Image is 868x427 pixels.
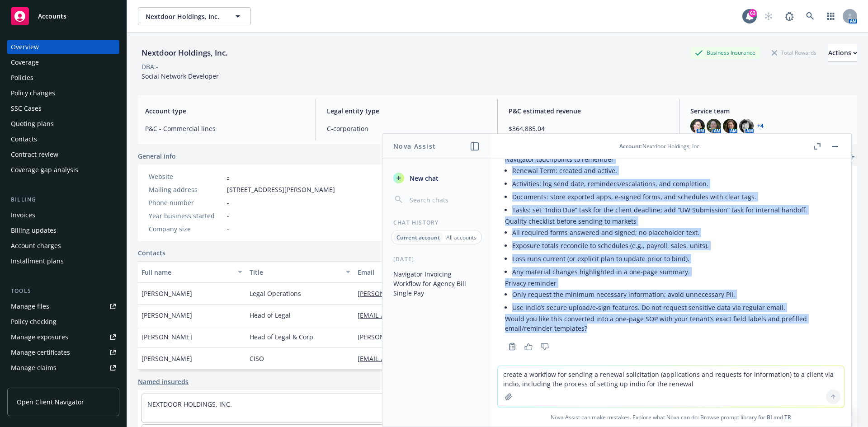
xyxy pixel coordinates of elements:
li: Exposure totals reconcile to schedules (e.g., payroll, sales, units). [512,239,837,252]
div: Year business started [149,211,223,221]
span: Account type [145,106,305,116]
span: [PERSON_NAME] [142,332,192,342]
a: - [227,172,229,181]
a: +4 [757,123,764,129]
button: Nextdoor Holdings, Inc. [138,7,251,25]
span: General info [138,151,176,161]
span: [PERSON_NAME] [142,289,192,298]
div: Company size [149,224,223,234]
img: photo [690,119,705,133]
a: [PERSON_NAME][EMAIL_ADDRESS][DOMAIN_NAME] [358,289,521,298]
span: Social Network Developer [142,72,219,80]
span: - [227,211,229,221]
span: P&C - Commercial lines [145,124,305,133]
span: Head of Legal [250,310,291,320]
div: Tools [7,286,119,296]
div: Account charges [11,239,61,253]
a: TR [784,413,791,421]
span: - [227,224,229,234]
div: Total Rewards [767,47,821,58]
p: All accounts [446,234,476,241]
div: Policies [11,70,33,85]
span: Accounts [38,13,66,20]
span: Head of Legal & Corp [250,332,313,342]
p: Would you like this converted into a one‑page SOP with your tenant’s exact field labels and prefi... [505,314,837,333]
div: Policy checking [11,314,57,329]
div: Coverage [11,55,39,70]
div: Billing updates [11,223,57,238]
div: Full name [142,267,232,277]
a: Manage certificates [7,345,119,360]
li: Only request the minimum necessary information; avoid unnecessary PII. [512,288,837,301]
li: Renewal Term: created and active. [512,164,837,177]
div: Email [358,267,520,277]
div: Quoting plans [11,117,54,131]
a: Account charges [7,239,119,253]
a: Search [801,7,819,25]
a: Named insureds [138,377,189,386]
span: CISO [250,354,264,363]
a: Manage files [7,299,119,314]
span: Open Client Navigator [17,397,84,407]
span: $364,885.04 [509,124,668,133]
a: add [846,151,857,162]
span: Nextdoor Holdings, Inc. [146,12,224,21]
span: Nova Assist can make mistakes. Explore what Nova can do: Browse prompt library for and [494,408,848,427]
div: Coverage gap analysis [11,163,78,177]
a: Overview [7,40,119,54]
img: photo [723,119,737,133]
a: BI [767,413,772,421]
div: Billing [7,195,119,204]
button: Navigator Invoicing Workflow for Agency Bill Single Pay [390,267,483,300]
li: Tasks: set “Indio Due” task for the client deadline; add “UW Submission” task for internal handoff. [512,203,837,216]
p: Quality checklist before sending to markets [505,216,837,226]
div: Invoices [11,208,35,222]
a: Switch app [822,7,840,25]
a: Start snowing [759,7,778,25]
div: Nextdoor Holdings, Inc. [138,47,231,59]
span: Account [619,142,641,150]
span: [PERSON_NAME] [142,354,192,363]
a: Report a Bug [780,7,798,25]
div: Business Insurance [690,47,760,58]
span: New chat [408,174,439,183]
button: Title [246,261,354,283]
a: Coverage [7,55,119,70]
button: Thumbs down [538,340,552,353]
a: [EMAIL_ADDRESS][DOMAIN_NAME] [358,354,471,363]
div: Title [250,267,340,277]
li: Use Indio’s secure upload/e‑sign features. Do not request sensitive data via regular email. [512,301,837,314]
a: Contacts [138,248,165,258]
div: Manage certificates [11,345,70,360]
div: Chat History [382,219,491,226]
span: [STREET_ADDRESS][PERSON_NAME] [227,185,335,194]
a: Billing updates [7,223,119,238]
p: Current account [396,234,440,241]
a: Contract review [7,147,119,162]
a: Manage exposures [7,330,119,344]
span: Legal entity type [327,106,486,116]
a: Manage claims [7,361,119,375]
a: NEXTDOOR HOLDINGS, INC. [147,400,232,408]
div: Policy changes [11,86,55,100]
div: Website [149,172,223,181]
button: Full name [138,261,246,283]
div: DBA: - [142,62,158,71]
div: Mailing address [149,185,223,194]
a: SSC Cases [7,101,119,116]
div: Installment plans [11,254,64,268]
button: Actions [828,44,857,62]
a: Manage BORs [7,376,119,390]
div: 63 [749,9,757,17]
div: Phone number [149,198,223,207]
input: Search chats [408,193,480,206]
li: Loss runs current (or explicit plan to update prior to bind). [512,252,837,265]
div: Overview [11,40,39,54]
a: Policy changes [7,86,119,100]
div: : Nextdoor Holdings, Inc. [619,142,701,150]
a: Accounts [7,4,119,29]
div: Manage exposures [11,330,68,344]
div: [DATE] [382,255,491,263]
div: Manage files [11,299,49,314]
img: photo [707,119,721,133]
